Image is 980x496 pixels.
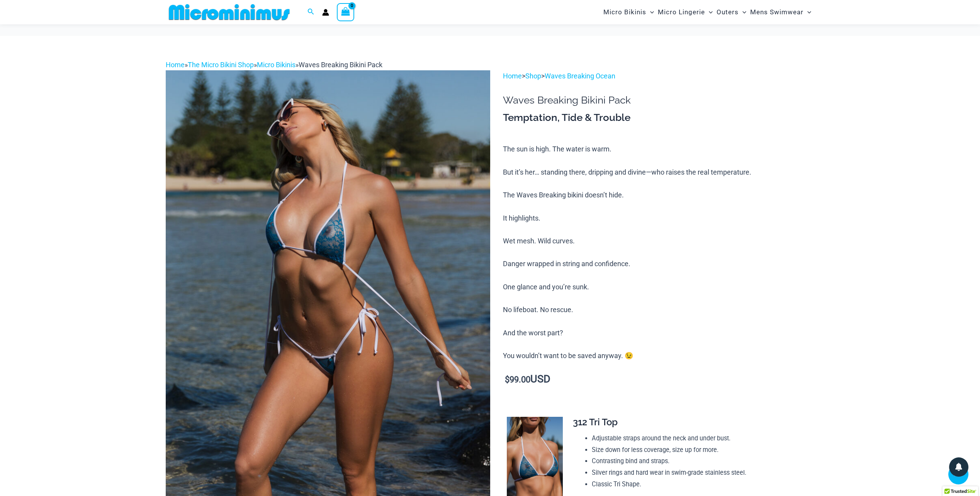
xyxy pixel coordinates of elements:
li: Contrasting bind and straps. [592,455,808,467]
span: Outers [717,2,739,22]
bdi: 99.00 [505,375,530,384]
li: Silver rings and hard wear in swim-grade stainless steel. [592,467,808,479]
span: Menu Toggle [646,2,654,22]
span: » » » [166,61,382,69]
a: Mens SwimwearMenu ToggleMenu Toggle [748,2,813,22]
a: The Micro Bikini Shop [188,61,254,69]
li: Size down for less coverage, size up for more. [592,444,808,456]
span: Waves Breaking Bikini Pack [299,61,382,69]
a: Micro BikinisMenu ToggleMenu Toggle [601,2,656,22]
a: OutersMenu ToggleMenu Toggle [715,2,748,22]
li: Adjustable straps around the neck and under bust. [592,433,808,444]
span: Mens Swimwear [750,2,803,22]
li: Classic Tri Shape. [592,479,808,490]
a: Micro LingerieMenu ToggleMenu Toggle [656,2,715,22]
span: Menu Toggle [803,2,811,22]
a: Shop [525,72,541,80]
p: The sun is high. The water is warm. But it’s her… standing there, dripping and divine—who raises ... [503,143,814,361]
img: MM SHOP LOGO FLAT [166,3,293,21]
span: Micro Bikinis [603,2,646,22]
span: Menu Toggle [739,2,746,22]
a: Search icon link [307,7,314,17]
a: View Shopping Cart, empty [337,3,355,21]
h3: Temptation, Tide & Trouble [503,111,814,124]
span: Micro Lingerie [658,2,705,22]
a: Waves Breaking Ocean [545,72,615,80]
span: $ [505,375,510,384]
span: Menu Toggle [705,2,713,22]
a: Micro Bikinis [257,61,296,69]
p: USD [503,374,814,386]
a: Account icon link [322,9,329,16]
p: > > [503,70,814,82]
span: 312 Tri Top [573,416,618,428]
a: Home [503,72,522,80]
h1: Waves Breaking Bikini Pack [503,94,814,106]
nav: Site Navigation [600,1,815,23]
a: Home [166,61,185,69]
